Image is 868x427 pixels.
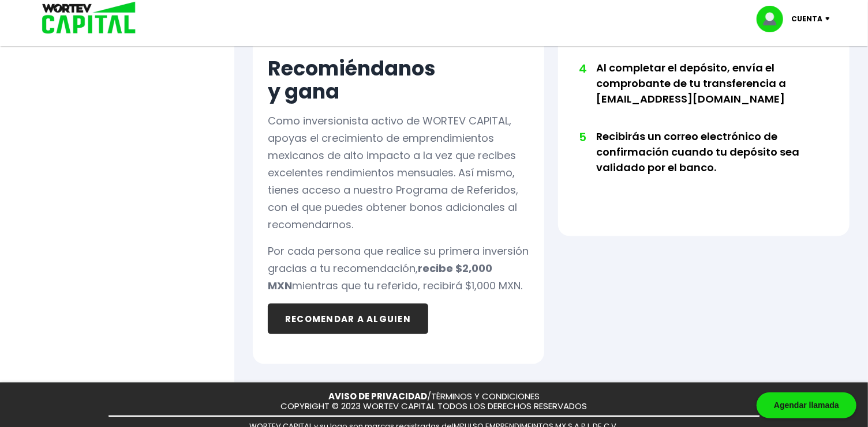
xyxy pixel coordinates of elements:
span: 5 [579,129,585,146]
p: Como inversionista activo de WORTEV CAPITAL, apoyas el crecimiento de emprendimientos mexicanos d... [268,112,529,233]
a: TÉRMINOS Y CONDICIONES [431,390,540,402]
img: icon-down [822,17,838,21]
p: Por cada persona que realice su primera inversión gracias a tu recomendación, mientras que tu ref... [268,243,529,294]
p: COPYRIGHT © 2023 WORTEV CAPITAL TODOS LOS DERECHOS RESERVADOS [281,402,588,411]
li: Al completar el depósito, envía el comprobante de tu transferencia a [EMAIL_ADDRESS][DOMAIN_NAME] [596,60,809,129]
p: Cuenta [791,10,822,28]
p: / [328,392,540,402]
h2: Recomiéndanos y gana [268,57,436,103]
a: AVISO DE PRIVACIDAD [328,390,427,402]
li: Recibirás un correo electrónico de confirmación cuando tu depósito sea validado por el banco. [596,129,809,197]
div: Agendar llamada [757,392,856,418]
span: 4 [579,60,585,77]
img: profile-image [757,6,791,32]
button: RECOMENDAR A ALGUIEN [268,304,428,334]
